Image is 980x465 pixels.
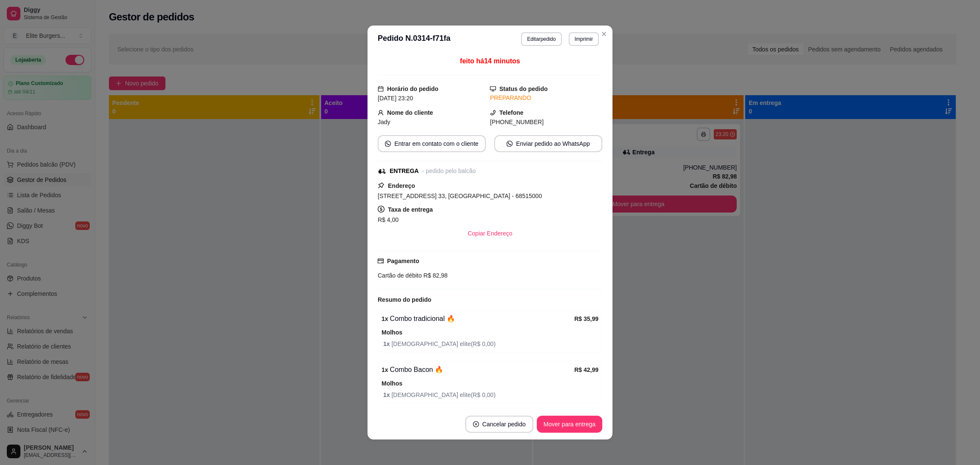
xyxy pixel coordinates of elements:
span: pushpin [378,182,385,189]
div: ENTREGA [390,167,419,176]
div: PREPARANDO [490,94,602,102]
span: dollar [378,206,385,213]
button: Imprimir [569,32,599,46]
span: Jady [378,119,390,125]
strong: Nome do cliente [387,109,433,116]
button: Editarpedido [521,32,561,46]
div: - pedido pelo balcão [422,167,476,176]
h3: Pedido N. 0314-f71fa [378,32,450,46]
span: calendar [378,86,384,92]
strong: Telefone [499,109,524,116]
span: phone [490,110,496,116]
strong: Taxa de entrega [388,206,433,213]
span: [PHONE_NUMBER] [490,119,544,125]
strong: Horário do pedido [387,85,439,92]
span: whats-app [385,141,391,147]
span: [DATE] 23:20 [378,95,413,102]
strong: 1 x [382,315,388,322]
button: Mover para entrega [537,416,602,433]
span: feito há 14 minutos [460,57,520,65]
span: R$ 82,98 [422,272,448,279]
span: [DEMOGRAPHIC_DATA] elite ( R$ 0,00 ) [383,339,598,349]
strong: R$ 35,99 [574,315,598,322]
span: [DEMOGRAPHIC_DATA] elite ( R$ 0,00 ) [383,390,598,400]
span: [STREET_ADDRESS] 33, [GEOGRAPHIC_DATA] - 68515000 [378,193,542,199]
strong: 1 x [383,391,391,398]
button: Copiar Endereço [461,225,519,242]
button: whats-appEntrar em contato com o cliente [378,135,486,152]
span: credit-card [378,258,384,264]
button: close-circleCancelar pedido [465,416,533,433]
strong: 1 x [382,366,388,373]
span: R$ 4,00 [378,216,399,223]
strong: R$ 42,99 [574,366,598,373]
strong: Molhos [382,329,402,336]
button: whats-appEnviar pedido ao WhatsApp [494,135,602,152]
div: Combo tradicional 🔥 [382,314,574,324]
div: Combo Bacon 🔥 [382,365,574,375]
strong: Resumo do pedido [378,296,431,303]
strong: Pagamento [387,258,419,264]
span: desktop [490,86,496,92]
span: user [378,110,384,116]
strong: Molhos [382,380,402,387]
span: whats-app [507,141,513,147]
span: close-circle [473,421,479,427]
strong: 1 x [383,340,391,347]
strong: Status do pedido [499,85,548,92]
span: Cartão de débito [378,272,422,279]
button: Close [597,27,611,41]
strong: Endereço [388,182,415,189]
